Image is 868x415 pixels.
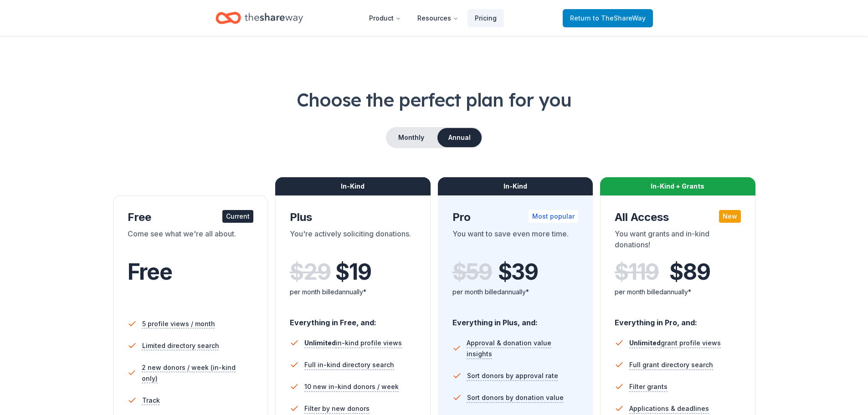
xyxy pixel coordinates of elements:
[36,87,832,113] h1: Choose the perfect plan for you
[467,338,578,359] span: Approval & donation value insights
[142,395,160,406] span: Track
[438,177,593,195] div: In-Kind
[467,392,564,403] span: Sort donors by donation value
[593,14,646,22] span: to TheShareWay
[615,210,741,225] div: All Access
[629,381,668,392] span: Filter grants
[452,210,579,225] div: Pro
[629,359,713,370] span: Full grant directory search
[629,339,721,347] span: grant profile views
[290,287,416,297] div: per month billed annually*
[304,359,394,370] span: Full in-kind directory search
[629,403,709,414] span: Applications & deadlines
[304,339,336,347] span: Unlimited
[216,7,303,29] a: Home
[452,287,579,297] div: per month billed annually*
[142,362,253,384] span: 2 new donors / week (in-kind only)
[669,259,710,285] span: $ 89
[304,381,399,392] span: 10 new in-kind donors / week
[290,228,416,254] div: You're actively soliciting donations.
[335,259,371,285] span: $ 19
[719,210,741,223] div: New
[563,9,653,27] a: Returnto TheShareWay
[629,339,661,347] span: Unlimited
[387,128,436,147] button: Monthly
[128,258,172,285] span: Free
[128,228,254,254] div: Come see what we're all about.
[600,177,755,195] div: In-Kind + Grants
[467,370,558,381] span: Sort donors by approval rate
[467,9,504,27] a: Pricing
[128,210,254,225] div: Free
[362,9,408,27] button: Product
[498,259,538,285] span: $ 39
[452,309,579,328] div: Everything in Plus, and:
[410,9,466,27] button: Resources
[437,128,482,147] button: Annual
[570,13,646,24] span: Return
[615,287,741,297] div: per month billed annually*
[529,210,578,223] div: Most popular
[222,210,253,223] div: Current
[275,177,431,195] div: In-Kind
[452,228,579,254] div: You want to save even more time.
[615,309,741,328] div: Everything in Pro, and:
[142,318,215,329] span: 5 profile views / month
[362,7,504,29] nav: Main
[142,340,219,351] span: Limited directory search
[615,228,741,254] div: You want grants and in-kind donations!
[304,403,370,414] span: Filter by new donors
[290,210,416,225] div: Plus
[304,339,402,347] span: in-kind profile views
[290,309,416,328] div: Everything in Free, and:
